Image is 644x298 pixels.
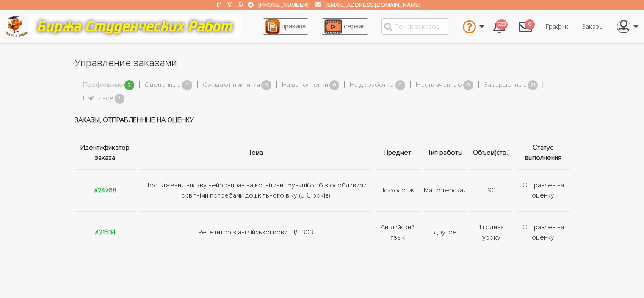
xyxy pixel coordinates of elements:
[395,80,406,91] span: 0
[484,80,527,91] a: Завершенные
[259,1,308,8] a: [PHONE_NUMBER]
[138,211,373,253] td: Репетитор з англійської мови ІНД 303
[514,136,570,169] th: Статус выполнения
[75,136,138,169] th: Идентификатор заказа
[29,15,241,38] img: motto-12e01f5a76059d5f6a28199ef077b1f78e012cfde436ab5cf1d4517935686d32.gif
[83,93,113,104] a: Найти все
[124,80,135,91] span: 2
[263,18,308,35] a: правила
[469,169,514,211] td: 90
[381,18,449,35] input: Поиск заказов
[514,211,570,253] td: Отправлен на оценку
[422,169,469,211] td: Магистерская
[469,136,514,169] th: Объем(стр.)
[326,1,420,8] a: [EMAIL_ADDRESS][DOMAIN_NAME]
[261,80,271,91] span: 0
[203,80,260,91] a: Ожидают принятия
[322,18,368,35] a: сервис
[512,15,539,38] a: 0
[94,186,116,195] a: #24768
[514,169,570,211] td: Отправлен на оценку
[145,80,181,91] a: Оцененные
[282,22,306,31] span: правила
[265,19,280,34] img: agreement_icon-feca34a61ba7f3d1581b08bc946b2ec1ccb426f67415f344566775c155b7f62c.png
[182,80,192,91] span: 0
[75,56,570,70] h1: Управление заказами
[75,104,570,136] td: Заказы, отправленные на оценку
[463,80,473,91] span: 0
[422,136,469,169] th: Тип работы
[373,211,422,253] td: Английский язык
[138,169,373,211] td: Дослідження впливу нейровправ на когнітивні функції осіб з особливими освітніми потребами дошкіль...
[525,19,535,30] span: 0
[575,19,610,35] a: Заказы
[83,80,123,91] a: Профильные
[422,211,469,253] td: Другое
[373,169,422,211] td: Психология
[350,80,394,91] a: На доработке
[324,19,342,34] img: play_icon-49f7f135c9dc9a03216cfdbccbe1e3994649169d890fb554cedf0eac35a01ba8.png
[469,211,514,253] td: 1 година уроку
[416,80,462,91] a: Неоплаченные
[138,136,373,169] th: Тема
[539,19,575,35] a: График
[95,228,116,237] a: #21534
[373,136,422,169] th: Предмет
[496,19,508,30] span: 523
[528,80,538,91] span: 21
[329,80,340,91] span: 0
[344,22,365,31] span: сервис
[115,94,125,104] span: 7
[486,15,512,38] a: 523
[5,16,28,37] img: logo-c4363faeb99b52c628a42810ed6dfb4293a56d4e4775eb116515dfe7f33672af.png
[282,80,328,91] a: На выполнении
